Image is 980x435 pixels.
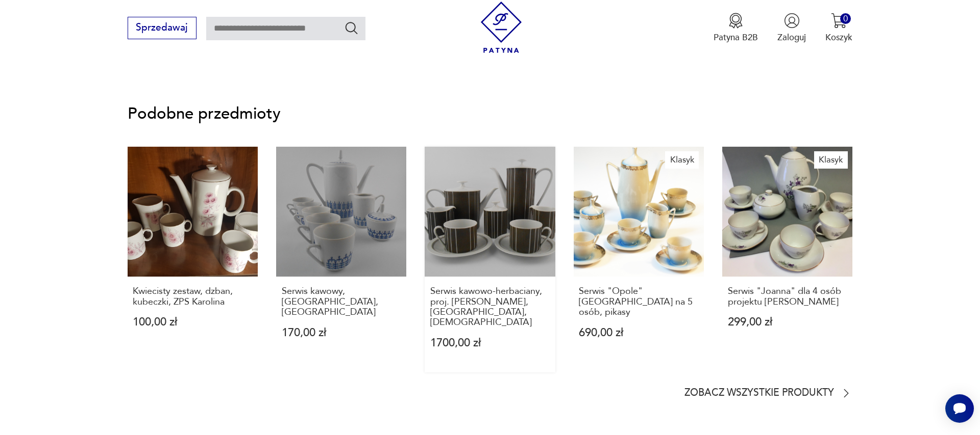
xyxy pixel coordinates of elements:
[840,13,851,24] div: 0
[777,13,806,43] button: Zaloguj
[579,286,698,317] p: Serwis "Opole" [GEOGRAPHIC_DATA] na 5 osób, pikasy
[430,338,550,348] p: 1700,00 zł
[128,24,197,33] a: Sprzedawaj
[714,13,758,43] a: Ikona medaluPatyna B2B
[425,147,555,372] a: Serwis kawowo-herbaciany, proj. prof. Heinrich Löffelhardt, Arzberg, NiemcySerwis kawowo-herbacia...
[728,286,847,307] p: Serwis "Joanna" dla 4 osób projektu [PERSON_NAME]
[574,147,704,372] a: KlasykSerwis "Opole" Tułowice na 5 osób, pikasySerwis "Opole" [GEOGRAPHIC_DATA] na 5 osób, pikasy...
[684,387,852,399] a: Zobacz wszystkie produkty
[276,147,406,372] a: Serwis kawowy, Kahla, NiemcySerwis kawowy, [GEOGRAPHIC_DATA], [GEOGRAPHIC_DATA]170,00 zł
[825,13,852,43] button: 0Koszyk
[722,147,852,372] a: KlasykSerwis "Joanna" dla 4 osób projektu Wincentego PotackiegoSerwis "Joanna" dla 4 osób projekt...
[684,389,834,397] p: Zobacz wszystkie produkty
[831,13,847,29] img: Ikona koszyka
[728,317,847,328] p: 299,00 zł
[728,13,744,29] img: Ikona medalu
[476,2,527,53] img: Patyna - sklep z meblami i dekoracjami vintage
[714,13,758,43] button: Patyna B2B
[282,328,401,338] p: 170,00 zł
[784,13,800,29] img: Ikonka użytkownika
[714,32,758,43] p: Patyna B2B
[133,317,252,328] p: 100,00 zł
[430,286,550,328] p: Serwis kawowo-herbaciany, proj. [PERSON_NAME], [GEOGRAPHIC_DATA], [DEMOGRAPHIC_DATA]
[825,32,852,43] p: Koszyk
[282,286,401,317] p: Serwis kawowy, [GEOGRAPHIC_DATA], [GEOGRAPHIC_DATA]
[344,20,359,35] button: Szukaj
[777,32,806,43] p: Zaloguj
[133,286,252,307] p: Kwiecisty zestaw, dzban, kubeczki, ZPS Karolina
[128,147,258,372] a: Kwiecisty zestaw, dzban, kubeczki, ZPS KarolinaKwiecisty zestaw, dzban, kubeczki, ZPS Karolina100...
[579,328,698,338] p: 690,00 zł
[128,106,853,121] p: Podobne przedmioty
[945,394,974,423] iframe: Smartsupp widget button
[128,17,197,39] button: Sprzedawaj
